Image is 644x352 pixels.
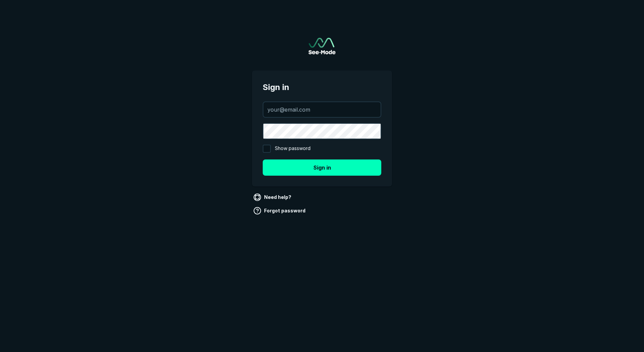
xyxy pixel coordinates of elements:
button: Sign in [263,159,381,176]
a: Go to sign in [309,38,335,54]
img: See-Mode Logo [309,38,335,54]
span: Sign in [263,81,381,93]
span: Show password [275,145,311,153]
a: Forgot password [252,205,308,216]
input: your@email.com [263,102,381,117]
a: Need help? [252,192,294,203]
